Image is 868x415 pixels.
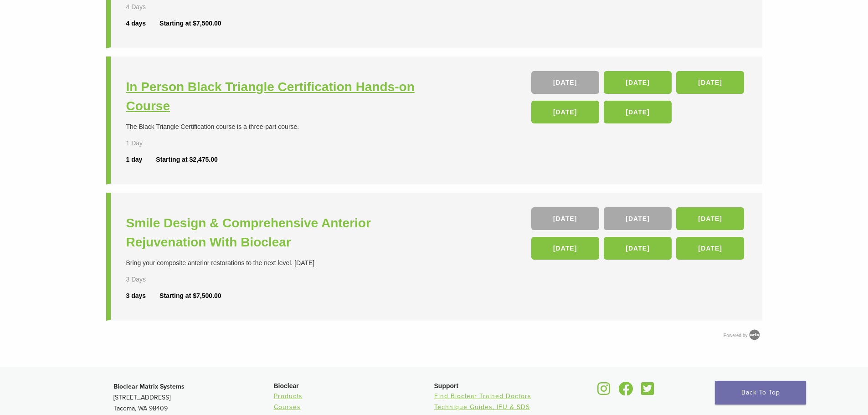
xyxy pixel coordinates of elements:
[126,122,437,132] div: The Black Triangle Certification course is a three-part course.
[113,383,185,390] strong: Bioclear Matrix Systems
[126,291,160,301] div: 3 days
[748,328,761,342] img: Arlo training & Event Software
[434,382,459,389] span: Support
[531,237,599,260] a: [DATE]
[274,382,299,389] span: Bioclear
[126,2,173,12] div: 4 Days
[531,207,747,264] div: , , , , ,
[274,403,301,411] a: Courses
[531,101,599,123] a: [DATE]
[676,237,744,260] a: [DATE]
[676,207,744,230] a: [DATE]
[159,291,221,301] div: Starting at $7,500.00
[156,155,217,164] div: Starting at $2,475.00
[595,387,614,396] a: Bioclear
[126,155,156,164] div: 1 day
[638,387,657,396] a: Bioclear
[604,101,672,123] a: [DATE]
[724,333,762,338] a: Powered by
[715,381,806,405] a: Back To Top
[604,207,672,230] a: [DATE]
[126,77,437,116] a: In Person Black Triangle Certification Hands-on Course
[531,71,747,128] div: , , , ,
[604,237,672,260] a: [DATE]
[434,403,530,411] a: Technique Guides, IFU & SDS
[531,71,599,94] a: [DATE]
[126,214,437,252] a: Smile Design & Comprehensive Anterior Rejuvenation With Bioclear
[531,207,599,230] a: [DATE]
[616,387,637,396] a: Bioclear
[126,258,437,268] div: Bring your composite anterior restorations to the next level. [DATE]
[126,19,160,28] div: 4 days
[274,392,303,400] a: Products
[676,71,744,94] a: [DATE]
[159,19,221,28] div: Starting at $7,500.00
[126,275,173,284] div: 3 Days
[434,392,531,400] a: Find Bioclear Trained Doctors
[126,138,173,148] div: 1 Day
[604,71,672,94] a: [DATE]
